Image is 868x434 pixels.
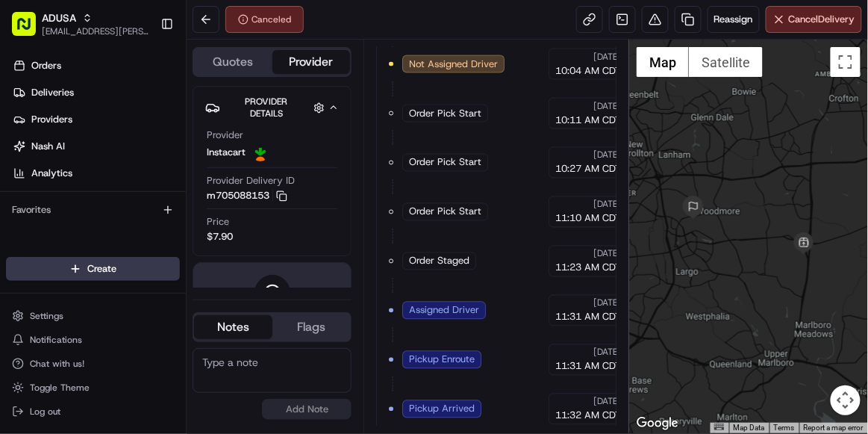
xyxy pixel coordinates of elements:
[252,143,269,161] img: profile_instacart_ahold_partner.png
[831,385,861,415] button: Map camera controls
[141,216,240,231] span: API Documentation
[6,306,180,326] button: Settings
[555,311,621,324] span: 11:31 AM CDT
[555,261,621,275] span: 11:23 AM CDT
[593,248,621,260] span: [DATE]
[409,205,481,219] span: Order Pick Start
[6,377,180,398] button: Toggle Theme
[409,156,481,170] span: Order Pick Start
[194,50,272,74] button: Quotes
[6,6,154,42] button: ADUSA[EMAIL_ADDRESS][PERSON_NAME][DOMAIN_NAME]
[15,217,27,229] div: 📗
[272,50,351,74] button: Provider
[555,409,621,423] span: 11:32 AM CDT
[30,334,82,346] span: Notifications
[593,149,621,161] span: [DATE]
[804,424,864,432] a: Report a map error
[6,353,180,374] button: Chat with us!
[593,199,621,211] span: [DATE]
[15,14,45,44] img: Nash
[207,174,295,187] span: Provider Delivery ID
[105,252,181,264] a: Powered byPylon
[6,161,186,185] a: Analytics
[409,304,479,317] span: Assigned Driver
[555,360,621,373] span: 11:31 AM CDT
[194,315,272,339] button: Notes
[714,424,725,430] button: Keyboard shortcuts
[409,403,475,416] span: Pickup Arrived
[6,257,180,281] button: Create
[31,86,74,99] span: Deliveries
[31,59,61,72] span: Orders
[30,382,90,394] span: Toggle Theme
[120,210,246,237] a: 💻API Documentation
[555,163,621,176] span: 10:27 AM CDT
[207,146,246,159] span: Instacart
[9,210,120,237] a: 📗Knowledge Base
[789,13,855,26] span: Cancel Delivery
[31,140,65,153] span: Nash AI
[633,414,682,433] a: Open this area in Google Maps (opens a new window)
[6,134,186,158] a: Nash AI
[245,96,287,120] span: Provider Details
[593,396,621,408] span: [DATE]
[207,215,229,229] span: Price
[593,297,621,309] span: [DATE]
[555,212,621,226] span: 11:10 AM CDT
[409,353,475,367] span: Pickup Enroute
[6,54,186,78] a: Orders
[6,329,180,350] button: Notifications
[766,6,862,33] button: CancelDelivery
[6,198,180,222] div: Favorites
[593,51,621,63] span: [DATE]
[6,81,186,105] a: Deliveries
[207,230,233,244] span: $7.90
[42,10,76,25] button: ADUSA
[409,107,481,120] span: Order Pick Start
[254,146,272,164] button: Start new chat
[714,13,753,26] span: Reassign
[555,114,621,127] span: 10:11 AM CDT
[409,255,469,268] span: Order Staged
[31,113,72,126] span: Providers
[39,96,246,111] input: Clear
[207,128,243,142] span: Provider
[15,142,42,169] img: 1736555255976-a54dd68f-1ca7-489b-9aae-adbdc363a1c4
[6,401,180,422] button: Log out
[15,59,272,83] p: Welcome 👋
[734,423,765,433] button: Map Data
[593,100,621,112] span: [DATE]
[87,262,116,276] span: Create
[593,347,621,359] span: [DATE]
[51,157,189,169] div: We're available if you need us!
[225,6,304,33] button: Canceled
[205,93,339,123] button: Provider Details
[409,58,498,71] span: Not Assigned Driver
[831,47,861,77] button: Toggle fullscreen view
[708,6,760,33] button: Reassign
[6,108,186,131] a: Providers
[689,47,763,77] button: Show satellite imagery
[207,189,287,202] button: m705088153
[555,64,621,78] span: 10:04 AM CDT
[51,142,245,157] div: Start new chat
[633,414,682,433] img: Google
[42,25,149,37] button: [EMAIL_ADDRESS][PERSON_NAME][DOMAIN_NAME]
[30,216,114,231] span: Knowledge Base
[126,217,138,229] div: 💻
[30,406,60,418] span: Log out
[272,315,351,339] button: Flags
[774,424,795,432] a: Terms
[30,310,63,322] span: Settings
[30,358,84,370] span: Chat with us!
[149,252,181,264] span: Pylon
[637,47,689,77] button: Show street map
[31,167,72,180] span: Analytics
